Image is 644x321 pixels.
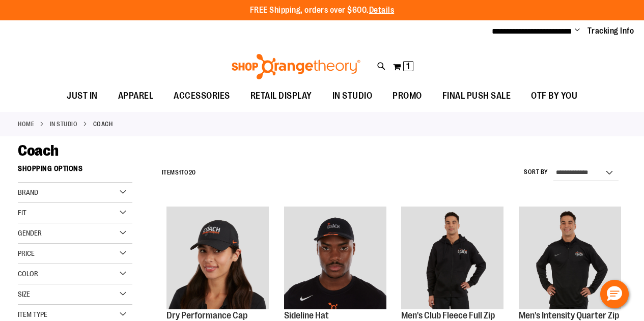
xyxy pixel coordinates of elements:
[521,84,587,108] a: OTF BY YOU
[166,310,247,320] a: Dry Performance Cap
[524,168,548,177] label: Sort By
[67,84,98,107] span: JUST IN
[393,84,422,107] span: PROMO
[442,84,511,107] span: FINAL PUSH SALE
[250,5,395,16] p: FREE Shipping, orders over $600.
[322,84,383,107] a: IN STUDIO
[401,310,495,320] a: Men's Club Fleece Full Zip
[284,207,386,310] a: Sideline Hat primary image
[382,84,432,108] a: PROMO
[401,207,503,310] a: OTF Mens Coach FA23 Club Fleece Full Zip - Black primary image
[369,6,395,15] a: Details
[18,310,47,318] span: Item Type
[240,84,322,108] a: RETAIL DISPLAY
[18,290,30,298] span: Size
[18,120,34,129] a: Home
[166,207,269,310] a: Dry Performance Cap
[519,310,619,320] a: Men's Intensity Quarter Zip
[18,209,26,217] span: Fit
[174,84,230,107] span: ACCESSORIES
[18,229,42,237] span: Gender
[189,169,196,176] span: 20
[230,54,362,79] img: Shop Orangetheory
[18,160,132,183] strong: Shopping Options
[179,169,181,176] span: 1
[163,84,240,108] a: ACCESSORIES
[57,84,108,108] a: JUST IN
[575,26,580,36] button: Account menu
[162,165,196,181] h2: Items to
[284,310,329,320] a: Sideline Hat
[519,207,621,309] img: OTF Mens Coach FA23 Intensity Quarter Zip - Black primary image
[519,207,621,310] a: OTF Mens Coach FA23 Intensity Quarter Zip - Black primary image
[587,25,634,37] a: Tracking Info
[406,61,410,71] span: 1
[93,120,113,129] strong: Coach
[531,84,577,107] span: OTF BY YOU
[600,280,629,308] button: Hello, have a question? Let’s chat.
[401,207,503,309] img: OTF Mens Coach FA23 Club Fleece Full Zip - Black primary image
[50,120,78,129] a: IN STUDIO
[432,84,521,108] a: FINAL PUSH SALE
[18,188,38,196] span: Brand
[284,207,386,309] img: Sideline Hat primary image
[18,249,35,257] span: Price
[108,84,164,108] a: APPAREL
[18,270,38,278] span: Color
[118,84,154,107] span: APPAREL
[250,84,312,107] span: RETAIL DISPLAY
[166,207,269,309] img: Dry Performance Cap
[332,84,373,107] span: IN STUDIO
[18,142,59,159] span: Coach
